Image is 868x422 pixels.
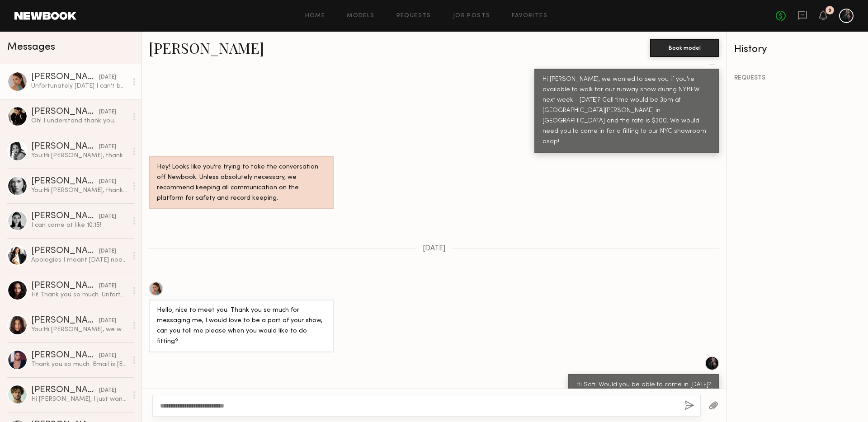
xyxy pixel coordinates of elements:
[7,42,55,52] span: Messages
[157,305,325,347] div: Hello, nice to meet you. Thank you so much for messaging me, I would love to be a part of your sh...
[650,39,719,57] button: Book model
[347,13,374,19] a: Models
[99,108,116,117] div: [DATE]
[31,212,99,221] div: [PERSON_NAME]
[31,256,127,264] div: Apologies I meant [DATE] noon for fitting - please let me know if this works so I can make modifi...
[31,291,127,299] div: Hi! Thank you so much. Unfortunately I cannot do the 15th. Best of luck!
[512,13,547,19] a: Favorites
[31,247,99,256] div: [PERSON_NAME]
[734,75,861,81] div: REQUESTS
[149,38,264,57] a: [PERSON_NAME]
[99,247,116,256] div: [DATE]
[99,178,116,186] div: [DATE]
[157,162,325,204] div: Hey! Looks like you’re trying to take the conversation off Newbook. Unless absolutely necessary, ...
[31,108,99,117] div: [PERSON_NAME]
[31,281,99,291] div: [PERSON_NAME]
[31,73,99,82] div: [PERSON_NAME]
[99,282,116,291] div: [DATE]
[31,142,99,151] div: [PERSON_NAME]
[734,44,861,55] div: History
[453,13,491,19] a: Job Posts
[99,352,116,360] div: [DATE]
[99,73,116,82] div: [DATE]
[396,13,431,19] a: Requests
[423,245,446,253] span: [DATE]
[305,13,325,19] a: Home
[31,177,99,186] div: [PERSON_NAME]
[31,395,127,403] div: Hi [PERSON_NAME], I just want to ask if i’m gonna do the runway with you!
[31,316,99,325] div: [PERSON_NAME]
[99,143,116,151] div: [DATE]
[31,82,127,90] div: Unfortunately [DATE] I can’t because I have a work, I can’t come [DATE], is it okay for you ?
[31,386,99,395] div: [PERSON_NAME]
[99,212,116,221] div: [DATE]
[99,317,116,325] div: [DATE]
[542,75,711,147] div: Hi [PERSON_NAME], we wanted to see you if you're available to walk for our runway show during NYB...
[31,325,127,334] div: You: Hi [PERSON_NAME], we wanted to see you if you're available to walk for our runway show durin...
[576,380,711,390] div: Hi Sofi! Would you be able to come in [DATE]?
[99,386,116,395] div: [DATE]
[31,186,127,195] div: You: Hi [PERSON_NAME], thank you for the update!
[31,117,127,125] div: Oh! I understand thank you.
[31,221,127,230] div: I can come at like 10:15!
[31,360,127,369] div: Thank you so much. Email is [EMAIL_ADDRESS][DOMAIN_NAME] If a plus one is able. Would love that.
[31,351,99,360] div: [PERSON_NAME]
[828,8,831,13] div: 9
[31,151,127,160] div: You: Hi [PERSON_NAME], thanks for the update and getting back to us so quickly!
[650,43,719,51] a: Book model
